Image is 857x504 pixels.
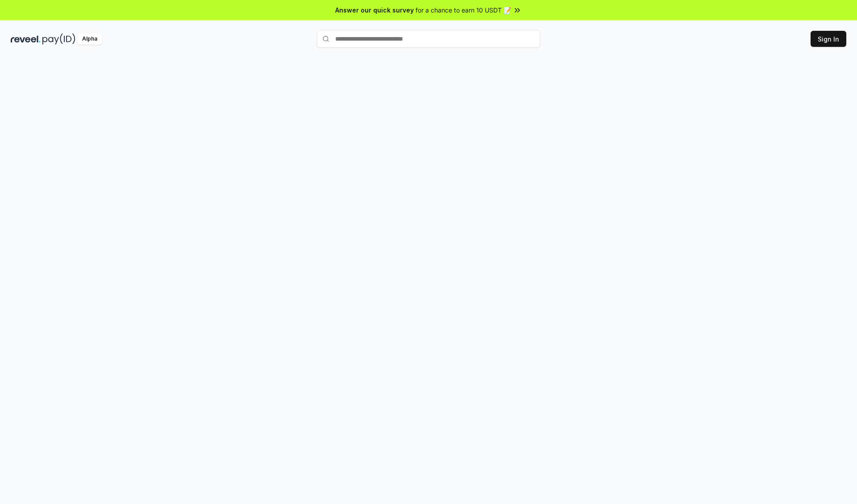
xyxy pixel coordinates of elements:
span: Answer our quick survey [335,5,414,15]
span: for a chance to earn 10 USDT 📝 [416,5,511,15]
button: Sign In [811,31,846,47]
img: reveel_dark [11,33,41,45]
div: Alpha [77,33,102,45]
img: pay_id [42,33,75,45]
